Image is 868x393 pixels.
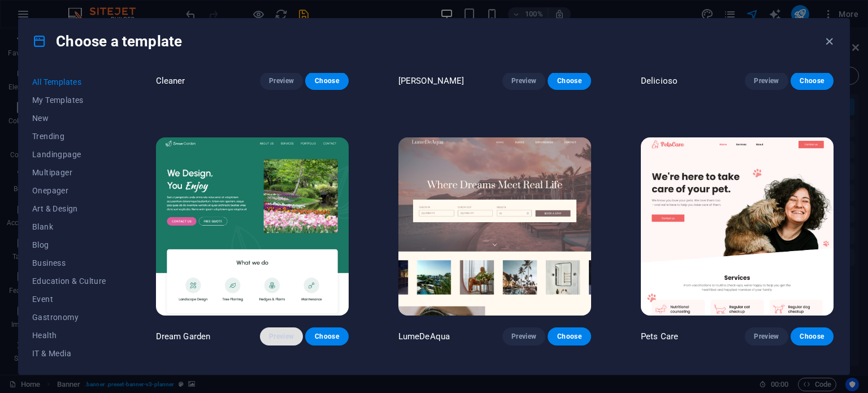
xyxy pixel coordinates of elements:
span: Preview [754,76,779,85]
button: Multipager [32,163,106,182]
span: Landingpage [32,150,106,159]
button: Trending [32,127,106,145]
button: Business [32,254,106,272]
p: Delicioso [641,75,678,87]
span: Preview [511,332,536,341]
button: Choose [548,72,591,90]
p: Dream Garden [156,331,211,342]
span: Choose [557,332,581,341]
span: Multipager [32,168,106,177]
button: Choose [791,72,834,90]
span: Trending [32,132,106,141]
span: Preview [269,332,294,341]
span: Preview [511,76,536,85]
span: Onepager [32,186,106,195]
p: LumeDeAqua [398,331,450,342]
span: New [32,114,106,123]
button: Event [32,290,106,308]
button: IT & Media [32,344,106,362]
button: Gastronomy [32,308,106,326]
span: Business [32,258,106,267]
span: Event [32,295,106,304]
img: LumeDeAqua [398,137,591,315]
button: Health [32,326,106,344]
button: Art & Design [32,200,106,218]
h4: Choose a template [32,32,182,50]
img: Dream Garden [156,137,349,315]
span: Blank [32,222,106,231]
span: Health [32,331,106,340]
span: My Templates [32,96,106,105]
span: Preview [754,332,779,341]
span: Choose [557,76,581,85]
button: Preview [260,72,303,90]
button: Blog [32,236,106,254]
button: New [32,109,106,127]
span: Choose [314,332,339,341]
p: Cleaner [156,75,185,87]
button: Choose [305,72,348,90]
button: Preview [745,327,788,346]
button: All Templates [32,73,106,91]
button: Preview [260,327,303,346]
button: Preview [502,72,545,90]
img: Pets Care [641,137,834,315]
button: Landingpage [32,145,106,163]
span: Choose [800,76,824,85]
button: Education & Culture [32,272,106,290]
button: Choose [305,327,348,346]
p: [PERSON_NAME] [398,75,465,87]
span: Choose [800,332,824,341]
button: Choose [791,327,834,346]
span: Choose [314,76,339,85]
button: Preview [502,327,545,346]
p: Pets Care [641,331,678,342]
button: My Templates [32,91,106,109]
span: Gastronomy [32,313,106,322]
span: Art & Design [32,204,106,213]
span: Blog [32,240,106,249]
span: Preview [269,76,294,85]
button: Preview [745,72,788,90]
span: Education & Culture [32,277,106,286]
button: Blank [32,218,106,236]
span: IT & Media [32,349,106,358]
button: Onepager [32,182,106,200]
span: All Templates [32,77,106,87]
button: Choose [548,327,591,346]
